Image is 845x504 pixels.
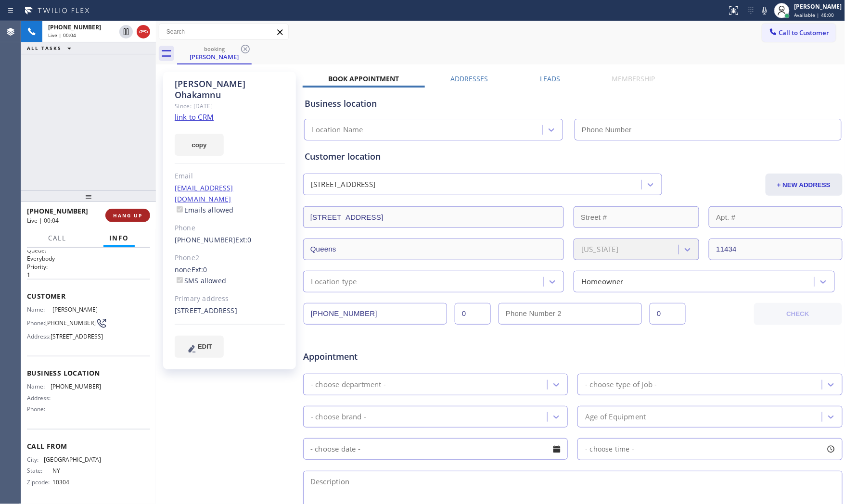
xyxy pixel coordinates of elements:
input: Emails allowed [177,206,183,213]
input: Street # [574,206,699,228]
span: - choose time - [585,444,634,454]
p: Everybody [27,254,150,263]
div: [PERSON_NAME] Ohakamnu [175,78,285,101]
a: link to CRM [175,112,214,122]
span: Zipcode: [27,479,52,486]
h2: Priority: [27,263,150,271]
span: Name: [27,383,51,390]
div: Jessica Ohakamnu [178,43,251,63]
input: Apt. # [709,206,842,228]
label: Membership [612,74,655,83]
input: Ext. 2 [650,303,686,325]
span: Name: [27,306,52,313]
a: [EMAIL_ADDRESS][DOMAIN_NAME] [175,183,233,203]
span: Info [109,234,129,242]
input: City [303,239,564,260]
button: + NEW ADDRESS [766,174,843,196]
span: Call to Customer [779,28,830,37]
div: Location type [311,276,357,287]
span: [PHONE_NUMBER] [27,206,88,215]
span: Address: [27,394,52,402]
button: copy [175,134,224,156]
button: Call to Customer [762,24,836,42]
a: [PHONE_NUMBER] [175,235,236,244]
span: Appointment [303,350,482,363]
div: Business location [305,97,841,110]
button: CHECK [754,303,842,325]
div: Customer location [305,150,841,163]
div: Primary address [175,293,285,304]
span: Customer [27,291,150,301]
span: [PHONE_NUMBER] [51,383,101,390]
h2: Queue: [27,246,150,254]
input: SMS allowed [177,277,183,283]
div: - choose type of job - [585,379,657,390]
span: Phone: [27,405,52,413]
button: Hang up [137,25,150,38]
button: EDIT [175,336,224,358]
span: City: [27,456,44,463]
div: [PERSON_NAME] [178,52,251,61]
span: Ext: 0 [236,235,252,244]
div: Phone [175,223,285,234]
button: Call [42,229,72,248]
span: Ext: 0 [192,265,207,274]
p: 1 [27,271,150,279]
label: Addresses [451,74,488,83]
input: Address [303,206,564,228]
input: Ext. [455,303,491,325]
div: [STREET_ADDRESS] [311,179,375,190]
div: booking [178,45,251,52]
span: [STREET_ADDRESS] [51,333,103,340]
div: Email [175,171,285,182]
div: Location Name [312,125,363,136]
div: - choose department - [311,379,386,390]
span: [PHONE_NUMBER] [48,23,101,31]
span: [PERSON_NAME] [52,306,101,313]
span: State: [27,467,52,474]
div: Since: [DATE] [175,101,285,112]
input: ZIP [709,239,842,260]
span: Available | 48:00 [794,12,834,18]
label: SMS allowed [175,276,226,285]
span: Call From [27,441,150,451]
button: Info [103,229,135,248]
input: Phone Number 2 [499,303,642,325]
span: [GEOGRAPHIC_DATA] [44,456,101,463]
button: Mute [758,4,771,17]
input: Search [159,24,288,39]
span: ALL TASKS [27,45,62,51]
input: Phone Number [304,303,447,325]
span: NY [52,467,101,474]
label: Book Appointment [329,74,399,83]
span: 10304 [52,479,101,486]
span: Phone: [27,319,45,327]
button: ALL TASKS [21,42,81,54]
button: HANG UP [105,209,150,222]
span: Call [48,234,66,242]
input: - choose date - [303,438,568,460]
div: Homeowner [581,276,624,287]
label: Leads [540,74,560,83]
span: Live | 00:04 [27,216,59,225]
span: Business location [27,368,150,378]
label: Emails allowed [175,205,234,214]
button: Hold Customer [119,25,133,38]
input: Phone Number [575,119,841,140]
div: Phone2 [175,252,285,264]
span: HANG UP [113,212,142,219]
div: [PERSON_NAME] [794,2,842,11]
span: Live | 00:04 [48,32,76,38]
span: EDIT [198,343,212,350]
div: [STREET_ADDRESS] [175,305,285,316]
div: Age of Equipment [585,411,646,422]
span: Address: [27,333,51,340]
span: [PHONE_NUMBER] [45,319,96,327]
div: none [175,265,285,287]
div: - choose brand - [311,411,366,422]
